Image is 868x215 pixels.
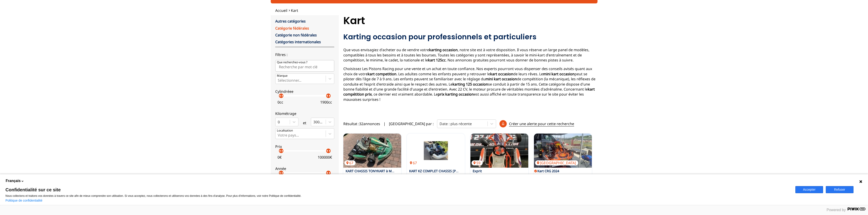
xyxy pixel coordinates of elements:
[407,134,465,168] a: KART KZ COMPLET CHASSIS HAASE + MOTEUR PAVESI67
[472,160,483,165] p: 59
[428,58,446,63] strong: kart 125cc
[277,74,288,78] p: Marque
[343,47,598,63] p: Que vous envisagiez d'acheter ou de vendre votre , notre site est à votre disposition. Il vous ré...
[325,148,330,154] p: arrow_left
[325,93,330,99] p: arrow_left
[537,169,559,173] a: Kart CRG 2024
[280,170,285,176] p: arrow_right
[490,71,513,76] strong: kart occasion
[275,33,317,38] a: Catégorie non fédérales
[278,155,282,160] p: 0 €
[344,160,356,165] p: 67
[280,93,285,99] p: arrow_right
[327,170,332,176] p: arrow_right
[470,134,528,168] a: Exprit59
[408,160,419,165] p: 67
[320,100,332,105] p: 1900 cc
[384,121,386,126] span: |
[429,47,458,52] strong: karting occasion
[313,120,314,124] input: 300000
[278,133,279,137] input: Votre pays...
[327,148,332,154] p: arrow_right
[327,93,332,99] p: arrow_right
[485,76,517,81] strong: mini kart occasion
[277,148,283,154] p: arrow_left
[275,26,309,31] a: Catégorie fédérales
[277,129,293,133] p: Localisation
[303,120,306,125] p: et
[278,120,279,124] input: 0
[275,39,321,44] a: Catégories internationales
[277,170,283,176] p: arrow_left
[389,121,434,126] p: [GEOGRAPHIC_DATA] par :
[826,186,853,193] button: Refuser
[535,160,578,165] p: [GEOGRAPHIC_DATA]
[409,169,507,173] a: KART KZ COMPLET CHASSIS [PERSON_NAME] + MOTEUR PAVESI
[343,66,598,102] p: Choisissez Les Pistons Racing pour une vente et un achat en toute confiance. Nos experts pourront...
[275,166,334,171] p: Année
[318,155,332,160] p: 100000 €
[6,178,21,183] span: Français
[470,134,528,168] img: Exprit
[275,52,334,57] p: Filtres :
[343,15,598,26] h1: Kart
[275,60,334,71] input: Que recherchez-vous ?
[325,170,330,176] p: arrow_left
[5,194,790,197] p: Nous collectons et traitons vos données à travers ce site afin de mieux comprendre son utilisatio...
[543,71,575,76] strong: mini kart occasion
[343,134,401,168] a: KART CHASSIS TONYKART à MOTEUR IAME X3067
[275,8,287,13] a: Accueil
[278,100,283,105] p: 0 cc
[795,186,823,193] button: Accepter
[509,121,574,126] p: Créer une alerte pour cette recherche
[368,71,396,76] strong: kart competition
[534,134,592,168] a: Kart CRG 2024[GEOGRAPHIC_DATA]
[407,134,465,168] img: KART KZ COMPLET CHASSIS HAASE + MOTEUR PAVESI
[5,187,790,192] span: Confidentialité sur ce site
[5,199,42,202] a: Politique de confidentialité
[452,82,488,87] strong: karting 125 occasion
[275,89,334,94] p: Cylindréee
[343,32,598,41] h2: Karting occasion pour professionnels et particuliers
[280,148,285,154] p: arrow_right
[275,19,306,24] a: Autres catégories
[473,169,482,173] a: Exprit
[343,121,380,126] span: Résultat : 32 annonces
[343,87,595,97] strong: kart compétition prix
[275,111,334,116] p: Kilométrage
[438,92,474,97] strong: prix karting occasion
[277,60,307,64] p: Que recherchez-vous ?
[275,144,334,149] p: Prix
[277,93,283,99] p: arrow_left
[343,134,401,168] img: KART CHASSIS TONYKART à MOTEUR IAME X30
[534,134,592,168] img: Kart CRG 2024
[827,208,846,212] span: Powered by
[346,169,418,173] a: KART CHASSIS TONYKART à MOTEUR IAME X30
[278,78,279,82] input: MarqueSélectionner...
[291,8,298,13] a: Kart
